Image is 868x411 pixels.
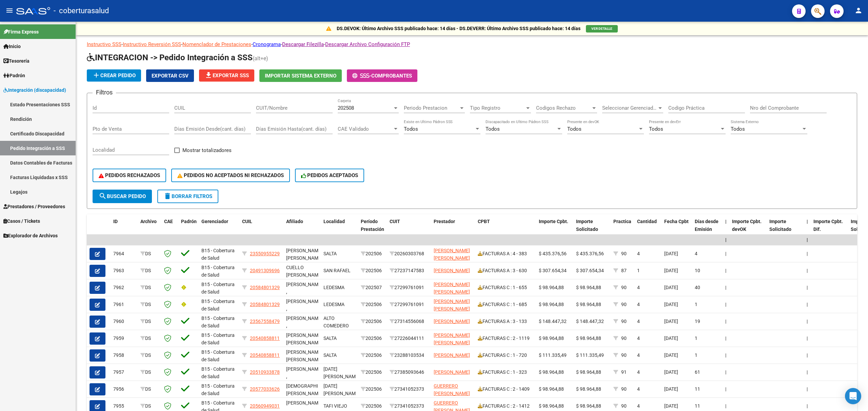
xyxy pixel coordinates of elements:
span: Tesorería [3,57,29,65]
span: [PERSON_NAME] , [286,299,322,312]
button: Crear Pedido [87,69,141,82]
div: FACTURAS C : 2 - 1412 [478,402,533,410]
span: 20491309696 [250,268,280,273]
span: [DATE] [664,319,678,324]
span: Periodo Prestacion [404,105,459,111]
span: CPBT [478,219,490,224]
div: DS [140,334,159,342]
span: 4 [637,352,640,358]
span: [PERSON_NAME] [434,319,470,324]
div: 202506 [361,301,384,308]
span: [DATE] [664,403,678,409]
span: [PERSON_NAME] [PERSON_NAME] [434,332,470,346]
span: 91 [621,369,627,375]
mat-icon: person [854,6,863,15]
div: 202506 [361,318,384,325]
datatable-header-cell: CPBT [475,214,536,244]
datatable-header-cell: CUIL [239,214,283,244]
span: [DATE][PERSON_NAME] DE TUCUM [323,366,360,387]
datatable-header-cell: Período Prestación [358,214,387,244]
datatable-header-cell: Padrón [178,214,199,244]
span: | [807,302,808,307]
a: Descargar Filezilla [282,41,324,47]
mat-icon: menu [5,6,14,15]
span: Inicio [3,43,21,50]
div: FACTURAS C : 1 - 685 [478,301,533,308]
div: FACTURAS A : 4 - 383 [478,250,533,258]
span: | [725,352,726,358]
span: $ 148.447,32 [539,319,567,324]
span: Importe Cpbt. [539,219,568,224]
span: [PERSON_NAME] [434,369,470,375]
div: FACTURAS A : 3 - 630 [478,267,533,275]
span: 87 [621,268,627,273]
div: 27341052373 [390,385,428,393]
span: 4 [637,403,640,409]
span: Comprobantes [371,73,412,79]
span: Practica [613,219,631,224]
span: Días desde Emisión [695,219,718,232]
span: Localidad [323,219,345,224]
div: 27237147583 [390,267,428,275]
span: Fecha Cpbt [664,219,689,224]
span: 90 [621,336,627,341]
span: Crear Pedido [92,72,136,79]
div: DS [140,368,159,376]
span: [PERSON_NAME] [434,352,470,358]
span: 23550955229 [250,251,280,256]
div: 7956 [113,385,135,393]
span: (alt+e) [253,55,268,62]
span: Todos [567,126,581,132]
span: 11 [695,386,700,392]
span: | [807,319,808,324]
span: $ 98.964,88 [576,302,601,307]
div: 27226044111 [390,334,428,342]
span: $ 148.447,32 [576,319,604,324]
span: 1 [695,352,697,358]
span: [PERSON_NAME] [PERSON_NAME] , [286,248,322,269]
datatable-header-cell: Importe Solicitado devOK [767,214,804,244]
div: 7961 [113,301,135,308]
span: CUELLO [PERSON_NAME] [PERSON_NAME] , [286,265,322,293]
button: Exportar SSS [199,69,254,82]
span: B15 - Cobertura de Salud [201,316,235,329]
span: Explorador de Archivos [3,232,58,239]
span: 1 [637,268,640,273]
div: 27314556068 [390,318,428,325]
span: $ 307.654,34 [576,268,604,273]
datatable-header-cell: Afiliado [283,214,321,244]
div: DS [140,267,159,275]
datatable-header-cell: Importe Cpbt. [536,214,573,244]
span: 90 [621,302,627,307]
span: CUIL [242,219,252,224]
span: [PERSON_NAME] , [286,316,322,329]
span: 4 [637,369,640,375]
a: Nomenclador de Prestaciones [182,41,251,47]
span: Importe Cpbt. Dif. [813,219,843,232]
span: $ 98.964,88 [539,285,564,290]
span: | [807,251,808,256]
datatable-header-cell: Importe Cpbt. Dif. [811,214,848,244]
span: 1 [695,302,697,307]
span: - [352,73,371,79]
span: 90 [621,285,627,290]
datatable-header-cell: Gerenciador [199,214,239,244]
a: Cronograma [253,41,281,47]
span: Casos / Tickets [3,217,40,225]
span: [PERSON_NAME] , [286,366,322,380]
span: | [807,336,808,341]
span: $ 98.964,88 [539,386,564,392]
datatable-header-cell: | [723,214,729,244]
div: 7958 [113,351,135,359]
button: Exportar CSV [146,69,194,82]
span: [DATE] [664,285,678,290]
h3: Filtros [93,88,116,97]
span: | [807,285,808,290]
div: 20260303768 [390,250,428,258]
span: | [807,268,808,273]
span: $ 98.964,88 [576,386,601,392]
span: Importar Sistema Externo [265,73,336,79]
span: 23567558479 [250,319,280,324]
div: DS [140,385,159,393]
div: DS [140,351,159,359]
